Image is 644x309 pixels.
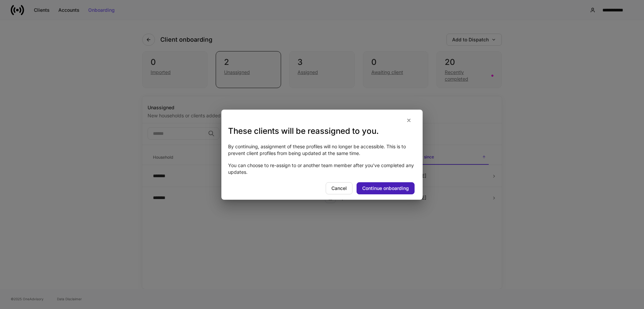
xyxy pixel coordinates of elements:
[228,143,416,157] p: By continuing, assignment of these profiles will no longer be accessible . This is to prevent cli...
[331,186,347,191] div: Cancel
[362,186,409,191] div: Continue onboarding
[326,182,353,194] button: Cancel
[228,162,416,176] p: You can choose to re-assign to or another team member after you've completed any updates.
[357,182,415,194] button: Continue onboarding
[228,126,416,137] h3: These clients will be reassigned to you.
